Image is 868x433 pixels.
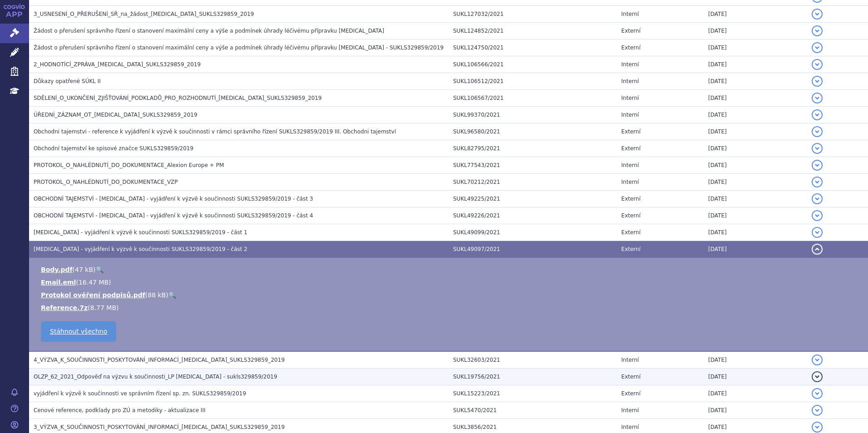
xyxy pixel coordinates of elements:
span: 3_VÝZVA_K_SOUČINNOSTI_POSKYTOVÁNÍ_INFORMACÍ_ULTOMIRIS_SUKLS329859_2019 [34,424,285,430]
button: detail [812,354,823,365]
span: Interní [621,407,639,413]
td: [DATE] [704,224,807,241]
button: detail [812,371,823,382]
td: [DATE] [704,369,807,385]
td: SUKL49226/2021 [449,207,617,224]
button: detail [812,9,823,20]
td: SUKL32603/2021 [449,351,617,369]
button: detail [812,143,823,154]
td: SUKL19756/2021 [449,369,617,385]
span: Ultomiris - vyjádření k výzvě k součinnosti SUKLS329859/2019 - část 2 [34,246,247,252]
span: 47 kB [75,266,93,273]
button: detail [812,59,823,70]
button: detail [812,388,823,399]
td: [DATE] [704,174,807,191]
td: SUKL15223/2021 [449,385,617,402]
span: vyjádření k výzvě k součinnosti ve správním řízení sp. zn. SUKLS329859/2019 [34,390,246,397]
li: ( ) [41,265,859,274]
span: Interní [621,11,639,17]
td: SUKL124750/2021 [449,39,617,56]
button: detail [812,193,823,204]
button: detail [812,405,823,416]
span: Cenové reference, podklady pro ZÚ a metodiky - aktualizace III [34,407,205,413]
td: SUKL106512/2021 [449,73,617,90]
td: SUKL99370/2021 [449,107,617,123]
span: Obchodni tajemstvi - reference k vyjádření k výzvě k součinnosti v rámci správního řízení SUKLS32... [34,128,396,135]
button: detail [812,93,823,103]
td: SUKL82795/2021 [449,140,617,157]
span: Interní [621,78,639,84]
li: ( ) [41,303,859,312]
td: [DATE] [704,90,807,107]
td: [DATE] [704,23,807,39]
button: detail [812,76,823,87]
span: Interní [621,179,639,185]
span: SDĚLENÍ_O_UKONČENÍ_ZJIŠŤOVÁNÍ_PODKLADŮ_PRO_ROZHODNUTÍ_ULTOMIRIS_SUKLS329859_2019 [34,95,322,101]
span: Externí [621,145,641,152]
span: 4_VÝZVA_K_SOUČINNOSTI_POSKYTOVÁNÍ_INFORMACÍ_ULTOMIRIS_SUKLS329859_2019 [34,357,285,363]
td: [DATE] [704,73,807,90]
td: SUKL5470/2021 [449,402,617,419]
td: [DATE] [704,140,807,157]
td: [DATE] [704,241,807,258]
span: ÚŘEDNÍ_ZÁZNAM_OT_ULTOMIRIS_SUKLS329859_2019 [34,112,197,118]
span: Žádost o přerušení správního řízení o stanovení maximální ceny a výše a podmínek úhrady léčivému ... [34,28,384,34]
span: 88 kB [148,291,166,299]
span: 8.77 MB [90,304,116,311]
span: Interní [621,95,639,101]
span: 3_USNESENÍ_O_PŘERUŠENÍ_SŘ_na_žádost_ULTOMIRIS_SUKLS329859_2019 [34,11,254,17]
a: Email.eml [41,279,76,286]
span: Externí [621,44,641,51]
td: SUKL124852/2021 [449,23,617,39]
td: [DATE] [704,56,807,73]
span: Žádost o přerušení správního řízení o stanovení maximální ceny a výše a podmínek úhrady léčivému ... [34,44,444,51]
td: SUKL49097/2021 [449,241,617,258]
td: [DATE] [704,385,807,402]
span: 2_HODNOTÍCÍ_ZPRÁVA_ULTOMIRIS_SUKLS329859_2019 [34,61,201,68]
span: PROTOKOL_O_NAHLÉDNUTÍ_DO_DOKUMENTACE_Alexion Europe + PM [34,162,224,168]
button: detail [812,42,823,53]
span: Důkazy opatřené SÚKL II [34,78,101,84]
td: [DATE] [704,107,807,123]
span: Interní [621,424,639,430]
span: Externí [621,374,641,380]
a: Reference.7z [41,304,88,311]
button: detail [812,25,823,36]
span: 16.47 MB [79,279,108,286]
td: SUKL49225/2021 [449,191,617,207]
td: SUKL127032/2021 [449,6,617,23]
span: OLZP_62_2021_Odpověď na výzvu k součinnosti_LP ULTOMIRIS - sukls329859/2019 [34,374,277,380]
td: [DATE] [704,39,807,56]
span: Externí [621,128,641,135]
td: SUKL96580/2021 [449,123,617,140]
button: detail [812,227,823,238]
a: Protokol ověření podpisů.pdf [41,291,145,299]
span: Obchodní tajemství ke spisové značce SUKLS329859/2019 [34,145,193,152]
td: SUKL77543/2021 [449,157,617,174]
td: [DATE] [704,351,807,369]
span: PROTOKOL_O_NAHLÉDNUTÍ_DO_DOKUMENTACE_VZP [34,179,178,185]
span: OBCHODNÍ TAJEMSTVÍ - Ultomiris - vyjádření k výzvě k součinnosti SUKLS329859/2019 - část 4 [34,212,313,219]
td: SUKL106566/2021 [449,56,617,73]
td: SUKL106567/2021 [449,90,617,107]
td: [DATE] [704,157,807,174]
button: detail [812,422,823,433]
li: ( ) [41,278,859,287]
td: [DATE] [704,123,807,140]
li: ( ) [41,290,859,300]
span: Externí [621,28,641,34]
td: [DATE] [704,402,807,419]
span: Externí [621,196,641,202]
td: [DATE] [704,207,807,224]
td: SUKL70212/2021 [449,174,617,191]
td: [DATE] [704,6,807,23]
a: Body.pdf [41,266,73,273]
button: detail [812,244,823,255]
td: [DATE] [704,191,807,207]
a: Stáhnout všechno [41,321,116,342]
span: Externí [621,246,641,252]
span: Interní [621,61,639,68]
span: Interní [621,112,639,118]
span: Externí [621,212,641,219]
span: OBCHODNÍ TAJEMSTVÍ - Ultomiris - vyjádření k výzvě k součinnosti SUKLS329859/2019 - část 3 [34,196,313,202]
